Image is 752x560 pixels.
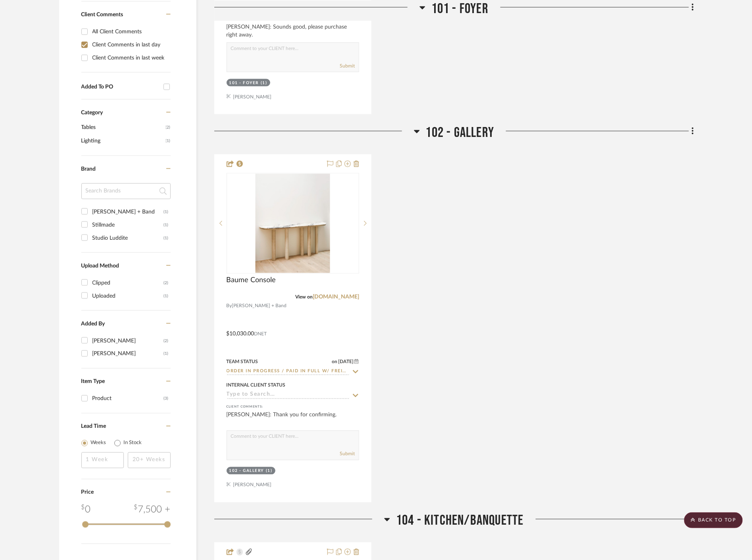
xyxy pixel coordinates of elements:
[164,277,169,289] div: (2)
[92,393,164,405] div: Product
[332,360,337,364] span: on
[92,206,164,218] div: [PERSON_NAME] + Band
[81,490,94,495] span: Price
[426,124,494,141] span: 102 - GALLERY
[256,174,330,273] img: Baume Console
[124,439,142,447] label: In Stock
[164,219,169,231] div: (1)
[164,206,169,218] div: (1)
[227,382,286,389] div: Internal Client Status
[227,411,359,427] div: [PERSON_NAME]: Thank you for confirming.
[81,321,105,327] span: Added By
[134,503,171,517] div: 7,500 +
[92,52,169,64] div: Client Comments in last week
[81,12,123,17] span: Client Comments
[340,450,355,458] button: Submit
[164,290,169,302] div: (1)
[232,302,287,310] span: [PERSON_NAME] + Band
[166,135,171,147] span: (1)
[227,276,276,285] span: Baume Console
[92,335,164,347] div: [PERSON_NAME]
[337,359,354,365] span: [DATE]
[81,166,96,172] span: Brand
[81,134,164,148] span: Lighting
[227,368,350,376] input: Type to Search…
[164,232,169,244] div: (1)
[340,62,355,69] button: Submit
[92,290,164,302] div: Uploaded
[227,302,232,310] span: By
[227,358,258,366] div: Team Status
[81,110,103,116] span: Category
[266,468,273,474] div: (1)
[92,232,164,244] div: Studio Luddite
[396,512,524,529] span: 104 - KITCHEN/BANQUETTE
[164,348,169,360] div: (1)
[164,393,169,405] div: (3)
[91,439,106,447] label: Weeks
[92,219,164,231] div: Stillmade
[261,80,267,86] div: (1)
[81,379,105,385] span: Item Type
[164,335,169,347] div: (2)
[81,452,124,468] input: 1 Week
[81,424,106,429] span: Lead Time
[229,468,264,474] div: 102 - GALLERY
[128,452,171,468] input: 20+ Weeks
[81,183,171,199] input: Search Brands
[92,348,164,360] div: [PERSON_NAME]
[81,263,119,269] span: Upload Method
[92,277,164,289] div: Clipped
[684,512,743,528] scroll-to-top-button: BACK TO TOP
[313,294,359,300] a: [DOMAIN_NAME]
[295,295,313,300] span: View on
[229,80,259,86] div: 101 - FOYER
[81,84,160,90] div: Added To PO
[166,121,171,134] span: (2)
[227,173,359,273] div: 0
[227,392,350,399] input: Type to Search…
[92,25,169,38] div: All Client Comments
[92,38,169,51] div: Client Comments in last day
[81,121,164,134] span: Tables
[227,23,359,39] div: [PERSON_NAME]: Sounds good, please purchase right away.
[81,503,91,517] div: 0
